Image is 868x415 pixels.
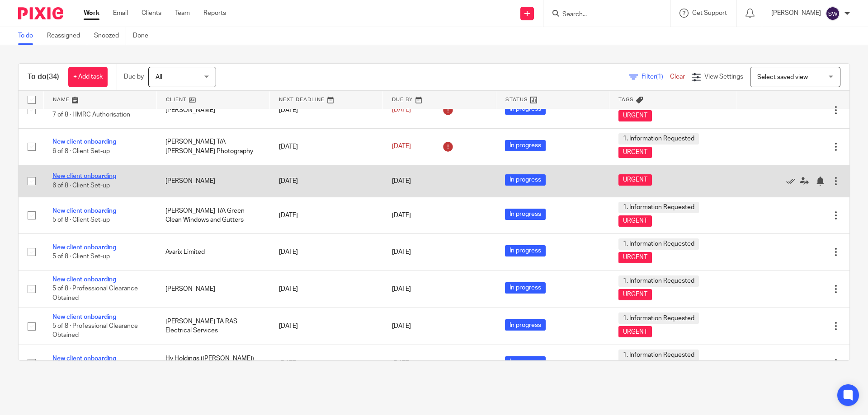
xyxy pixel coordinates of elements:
[618,202,699,213] span: 1. Information Requested
[52,286,138,302] span: 5 of 8 · Professional Clearance Obtained
[505,103,546,115] span: In progress
[52,148,110,154] span: 6 of 8 · Client Set-up
[392,144,411,150] span: [DATE]
[670,74,685,80] a: Clear
[561,11,643,19] input: Search
[618,110,652,121] span: URGENT
[47,73,59,80] span: (34)
[156,345,269,382] td: Hv Holdings ([PERSON_NAME]) Ltd
[505,174,546,186] span: In progress
[156,308,269,345] td: [PERSON_NAME] TA RAS Electrical Services
[392,249,411,255] span: [DATE]
[392,107,411,113] span: [DATE]
[270,308,383,345] td: [DATE]
[270,165,383,197] td: [DATE]
[826,6,840,21] img: svg%3E
[270,345,383,382] td: [DATE]
[113,9,128,18] a: Email
[618,275,699,287] span: 1. Information Requested
[68,67,108,87] a: + Add task
[392,360,411,366] span: [DATE]
[618,215,652,227] span: URGENT
[392,212,411,219] span: [DATE]
[270,92,383,128] td: [DATE]
[52,139,116,145] a: New client onboarding
[18,27,40,45] a: To do
[505,209,546,220] span: In progress
[618,312,699,324] span: 1. Information Requested
[618,133,699,145] span: 1. Information Requested
[642,74,670,80] span: Filter
[270,197,383,234] td: [DATE]
[618,289,652,300] span: URGENT
[156,128,269,165] td: [PERSON_NAME] T/A [PERSON_NAME] Photography
[618,97,634,102] span: Tags
[52,314,116,320] a: New client onboarding
[133,27,155,45] a: Done
[505,140,546,151] span: In progress
[618,147,652,158] span: URGENT
[505,319,546,331] span: In progress
[52,276,116,283] a: New client onboarding
[156,165,269,197] td: [PERSON_NAME]
[52,253,110,260] span: 5 of 8 · Client Set-up
[392,178,411,184] span: [DATE]
[18,7,63,19] img: Pixie
[692,10,727,16] span: Get Support
[142,9,161,18] a: Clients
[618,350,699,361] span: 1. Information Requested
[28,72,59,82] h1: To do
[47,27,87,45] a: Reassigned
[656,74,663,80] span: (1)
[156,92,269,128] td: [PERSON_NAME]
[175,9,190,18] a: Team
[618,252,652,263] span: URGENT
[618,326,652,337] span: URGENT
[52,208,116,214] a: New client onboarding
[392,286,411,292] span: [DATE]
[156,234,269,270] td: Avarix Limited
[786,177,800,186] a: Mark as done
[270,234,383,270] td: [DATE]
[84,9,99,18] a: Work
[505,245,546,256] span: In progress
[270,128,383,165] td: [DATE]
[270,270,383,308] td: [DATE]
[618,238,699,250] span: 1. Information Requested
[52,112,130,118] span: 7 of 8 · HMRC Authorisation
[771,9,821,18] p: [PERSON_NAME]
[52,355,116,362] a: New client onboarding
[156,197,269,234] td: [PERSON_NAME] T/A Green Clean Windows and Gutters
[124,72,144,81] p: Due by
[52,323,138,339] span: 5 of 8 · Professional Clearance Obtained
[203,9,226,18] a: Reports
[618,174,652,186] span: URGENT
[156,74,162,80] span: All
[505,282,546,294] span: In progress
[757,74,808,80] span: Select saved view
[505,356,546,368] span: In progress
[704,74,743,80] span: View Settings
[52,182,110,189] span: 6 of 8 · Client Set-up
[52,173,116,179] a: New client onboarding
[52,244,116,251] a: New client onboarding
[94,27,126,45] a: Snoozed
[52,217,110,223] span: 5 of 8 · Client Set-up
[392,323,411,329] span: [DATE]
[156,270,269,308] td: [PERSON_NAME]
